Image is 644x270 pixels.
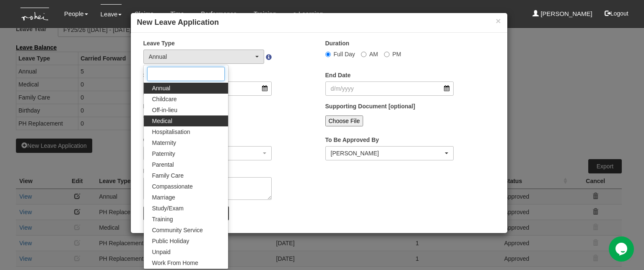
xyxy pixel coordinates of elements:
[152,95,177,103] span: Childcare
[137,18,219,26] b: New Leave Application
[152,160,174,169] span: Parental
[152,259,198,267] span: Work From Home
[152,84,171,92] span: Annual
[369,51,378,58] span: AM
[152,226,203,234] span: Community Service
[149,52,254,61] div: Annual
[143,50,265,64] button: Annual
[152,128,190,136] span: Hospitalisation
[325,71,351,79] label: End Date
[152,106,177,114] span: Off-in-lieu
[334,51,355,58] span: Full Day
[325,39,350,47] label: Duration
[152,248,171,256] span: Unpaid
[496,16,501,25] button: ×
[152,139,177,147] span: Maternity
[152,193,175,202] span: Marriage
[152,204,184,212] span: Study/Exam
[143,39,175,47] label: Leave Type
[152,182,193,191] span: Compassionate
[325,136,379,144] label: To Be Approved By
[325,102,415,110] label: Supporting Document [optional]
[152,149,175,158] span: Paternity
[152,237,190,245] span: Public Holiday
[325,81,454,96] input: d/m/yyyy
[147,67,225,81] input: Search
[325,146,454,160] button: Maoi De Leon
[325,115,364,126] input: Choose File
[152,215,173,223] span: Training
[152,117,172,125] span: Medical
[331,149,444,157] div: [PERSON_NAME]
[152,171,184,180] span: Family Care
[392,51,401,58] span: PM
[609,236,636,262] iframe: chat widget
